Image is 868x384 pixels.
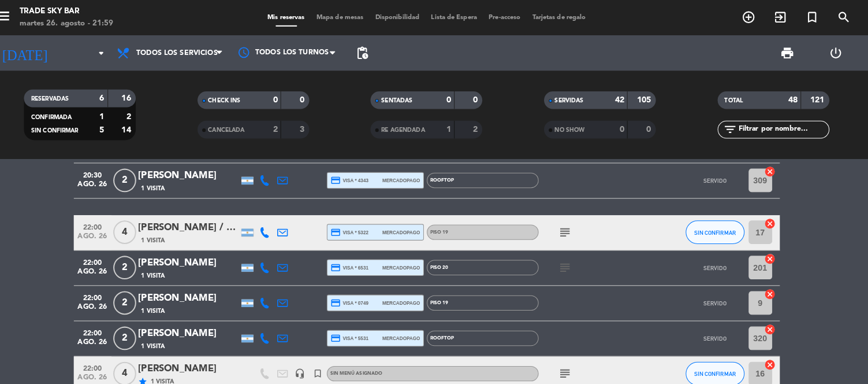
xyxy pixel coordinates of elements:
span: visa * 5322 [340,223,377,233]
span: Lista de Espera [433,14,489,20]
span: mercadopago [390,259,427,267]
i: menu [9,7,26,24]
button: SERVIDO [688,286,746,309]
span: TOTAL [727,96,744,102]
span: PISO 20 [438,260,456,265]
span: 1 Visita [154,180,177,190]
i: turned_in_not [806,10,819,24]
span: 4 [126,216,149,239]
div: [PERSON_NAME] / [PERSON_NAME] [151,216,249,231]
strong: 1 [453,123,458,131]
button: SERVIDO [688,251,746,274]
span: Mapa de mesas [320,14,378,20]
strong: 0 [283,94,288,102]
i: add_circle_outline [743,10,757,24]
span: ago. 26 [92,177,121,190]
span: NO SHOW [560,125,589,131]
span: Tarjetas de regalo [532,14,596,20]
span: 2 [126,251,149,274]
i: cancel [766,352,777,364]
div: [PERSON_NAME] [151,165,249,180]
span: CHECK INS [219,96,251,102]
span: 22:00 [92,285,121,298]
strong: 16 [135,93,146,101]
i: credit_card [340,292,350,302]
strong: 0 [479,94,486,102]
span: 2 [126,165,149,189]
strong: 5 [113,124,118,132]
span: CONFIRMADA [46,112,85,118]
span: SENTADAS [389,96,420,102]
span: PISO 19 [438,295,456,300]
span: 1 Visita [154,266,177,275]
div: [PERSON_NAME] [151,320,249,335]
span: 1 Visita [154,231,177,241]
span: visa * 6531 [340,257,377,268]
span: 1 Visita [163,370,187,379]
i: subject [563,221,577,235]
i: cancel [766,163,777,174]
button: SIN CONFIRMAR [688,355,746,378]
div: [PERSON_NAME] [151,285,249,300]
strong: 42 [619,94,628,102]
div: Trade Sky Bar [35,6,126,17]
i: [DATE] [9,39,70,65]
span: Mis reservas [272,14,320,20]
span: RE AGENDADA [389,125,432,131]
span: ROOFTOP [438,175,461,179]
button: SIN CONFIRMAR [688,216,746,239]
span: ROOFTOP [438,330,461,334]
span: ago. 26 [92,297,121,311]
i: subject [563,256,577,269]
span: ago. 26 [92,263,121,276]
span: 2 [126,286,149,309]
strong: 6 [113,93,118,101]
i: filter_list [725,120,739,134]
span: pending_actions [364,45,378,59]
div: [PERSON_NAME] [151,250,249,265]
strong: 0 [309,94,316,102]
input: Filtrar por nombre... [739,121,829,134]
span: ago. 26 [92,367,121,380]
strong: 0 [623,123,628,131]
span: Sin menú asignado [340,364,391,369]
i: exit_to_app [774,10,788,24]
span: 22:00 [92,250,121,263]
strong: 3 [309,123,316,131]
strong: 2 [479,123,486,131]
span: 22:00 [92,215,121,228]
span: mercadopago [390,294,427,301]
strong: 0 [453,94,458,102]
i: search [837,10,851,24]
span: ago. 26 [92,332,121,345]
span: CANCELADA [219,125,255,131]
i: cancel [766,283,777,294]
span: mercadopago [390,328,427,336]
span: SERVIDO [706,329,728,335]
span: SERVIDO [706,260,728,266]
span: ago. 26 [92,228,121,241]
i: power_settings_new [829,45,843,59]
strong: 1 [113,110,118,119]
button: menu [9,7,26,28]
strong: 121 [810,94,826,102]
span: visa * 0749 [340,292,377,302]
strong: 2 [283,123,288,131]
i: credit_card [340,172,350,182]
span: SIN CONFIRMAR [696,225,737,231]
i: headset_mic [305,361,315,372]
strong: 0 [650,123,657,131]
i: cancel [766,248,777,260]
span: Pre-acceso [489,14,532,20]
button: SERVIDO [688,320,746,344]
span: SERVIDO [706,294,728,301]
div: LOG OUT [811,35,859,69]
span: 22:00 [92,319,121,333]
span: visa * 5531 [340,327,377,337]
div: martes 26. agosto - 21:59 [35,17,126,29]
span: mercadopago [390,224,427,232]
span: Todos los servicios [149,48,229,56]
i: star [151,370,161,379]
span: 4 [126,355,149,378]
span: 22:00 [92,354,121,367]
